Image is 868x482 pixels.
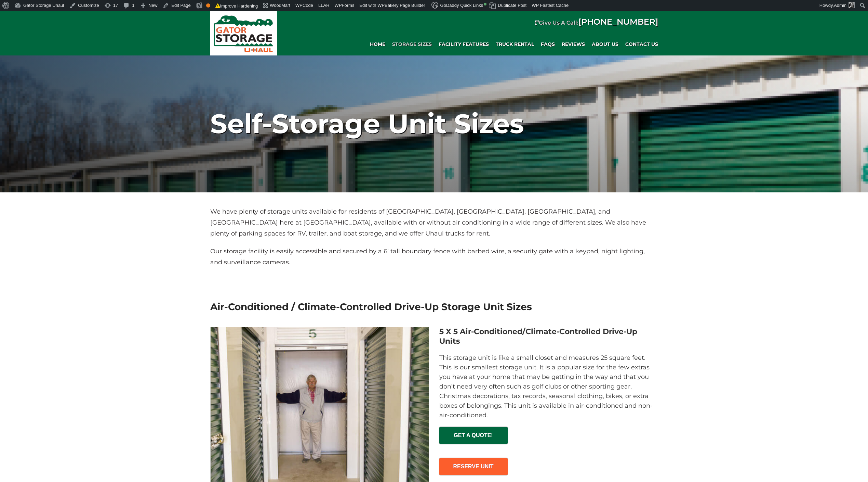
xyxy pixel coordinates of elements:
a: Facility Features [435,37,492,51]
h2: Air-Conditioned / Climate-Controlled Drive-Up Storage Unit Sizes [210,300,532,313]
p: This storage unit is like a small closet and measures 25 square feet. This is our smallest storag... [439,353,658,420]
a: Storage Sizes [389,37,435,51]
p: Our storage facility is easily accessible and secured by a 6’ tall boundary fence with barbed wir... [210,246,658,268]
h3: 5 X 5 Air-Conditioned/Climate-Controlled Drive-Up Units [439,327,658,346]
h1: Self-Storage Unit Sizes [210,108,658,140]
a: RESERVE UNIT [439,458,508,475]
span: Storage Sizes [392,41,432,47]
span: Truck Rental [496,41,534,47]
span: REVIEWS [562,41,585,47]
strong: Give Us A Call: [539,20,658,26]
a: GET A QUOTE! [439,427,508,444]
p: We have plenty of storage units available for residents of [GEOGRAPHIC_DATA], [GEOGRAPHIC_DATA], ... [210,206,658,239]
span: Facility Features [439,41,489,47]
span: Home [370,41,385,47]
div: Main navigation [280,37,662,51]
a: Contact Us [622,37,662,51]
img: Gator Storage Uhaul [210,11,277,55]
span: RESERVE UNIT [440,459,507,469]
span: About Us [592,41,618,47]
img: icon [263,3,268,8]
a: FAQs [537,37,558,51]
a: Home [366,37,389,51]
span: Admin [834,3,846,8]
a: Truck Rental [492,37,537,51]
span: GET A QUOTE! [440,428,507,438]
span: FAQs [541,41,555,47]
div: OK [206,3,210,8]
span: Contact Us [625,41,658,47]
a: REVIEWS [558,37,588,51]
a: [PHONE_NUMBER] [578,17,658,27]
a: About Us [588,37,622,51]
